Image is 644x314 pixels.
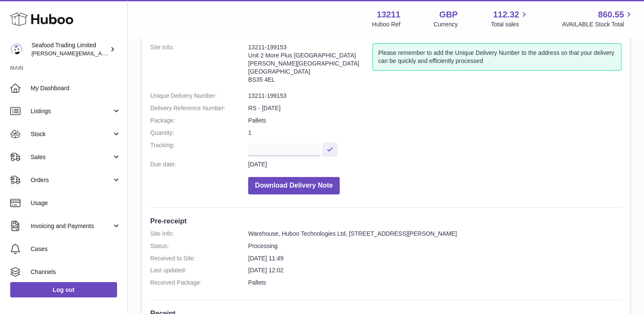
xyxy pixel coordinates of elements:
[372,20,401,29] div: Huboo Ref
[31,268,121,276] span: Channels
[150,92,248,100] dt: Unique Delivery Number:
[150,230,248,238] dt: Site Info:
[248,230,621,238] dd: Warehouse, Huboo Technologies Ltd, [STREET_ADDRESS][PERSON_NAME]
[598,9,624,20] span: 860.55
[150,104,248,112] dt: Delivery Reference Number:
[248,117,621,125] dd: Pallets
[248,177,340,194] button: Download Delivery Note
[248,43,372,88] address: 13211-199153 Unit 2 More Plus [GEOGRAPHIC_DATA] [PERSON_NAME][GEOGRAPHIC_DATA] [GEOGRAPHIC_DATA] ...
[248,104,621,112] dd: RS - [DATE]
[31,41,108,57] div: Seafood Trading Limited
[248,254,621,263] dd: [DATE] 11:49
[31,107,112,115] span: Listings
[150,279,248,287] dt: Received Package:
[150,129,248,137] dt: Quantity:
[491,9,529,29] a: 112.32 Total sales
[491,20,529,29] span: Total sales
[150,254,248,263] dt: Received to Site:
[377,9,401,20] strong: 13211
[150,43,248,88] dt: Site Info:
[31,130,112,138] span: Stock
[248,160,621,168] dd: [DATE]
[439,9,458,20] strong: GBP
[248,129,621,137] dd: 1
[372,43,621,71] div: Please remember to add the Unique Delivery Number to the address so that your delivery can be qui...
[150,242,248,250] dt: Status:
[150,141,248,156] dt: Tracking:
[31,84,121,92] span: My Dashboard
[10,282,117,297] a: Log out
[31,50,171,57] span: [PERSON_NAME][EMAIL_ADDRESS][DOMAIN_NAME]
[562,20,634,29] span: AVAILABLE Stock Total
[31,222,112,230] span: Invoicing and Payments
[493,9,519,20] span: 112.32
[150,160,248,168] dt: Due date:
[150,117,248,125] dt: Package:
[10,43,23,56] img: nathaniellynch@rickstein.com
[150,216,621,226] h3: Pre-receipt
[150,266,248,274] dt: Last updated:
[248,266,621,274] dd: [DATE] 12:02
[434,20,458,29] div: Currency
[248,279,621,287] dd: Pallets
[31,199,121,207] span: Usage
[562,9,634,29] a: 860.55 AVAILABLE Stock Total
[31,153,112,161] span: Sales
[248,242,621,250] dd: Processing
[248,92,621,100] dd: 13211-199153
[31,176,112,184] span: Orders
[31,245,121,253] span: Cases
